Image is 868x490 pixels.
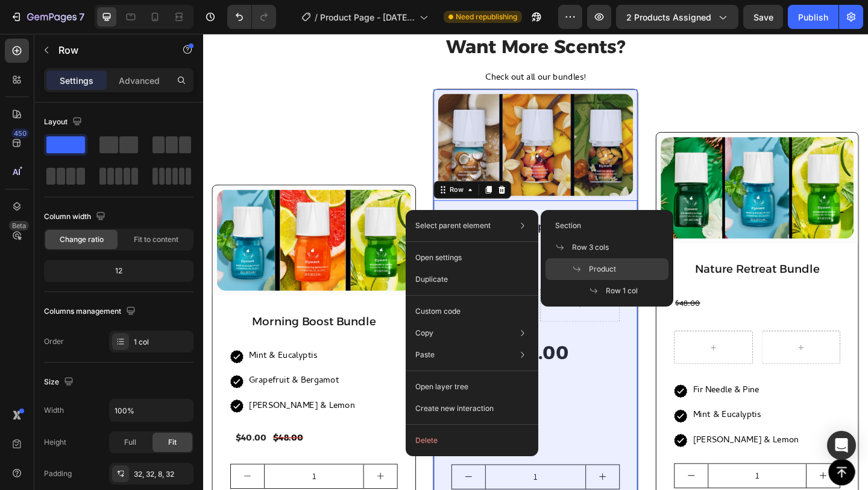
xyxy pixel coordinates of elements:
[788,5,838,29] button: Publish
[798,11,828,24] div: Publish
[533,407,607,424] p: Mint & Eucalyptis
[616,5,738,29] button: 2 products assigned
[291,408,363,425] p: Vanilla Tangerine
[533,434,648,451] p: [PERSON_NAME] & Lemon
[60,74,93,87] p: Settings
[533,380,605,397] p: Fir Needle & Pine
[30,432,75,447] div: $40.00
[44,468,72,479] div: Padding
[415,220,491,231] p: Select parent element
[315,11,318,24] span: /
[743,5,783,29] button: Save
[415,349,435,360] p: Paste
[512,247,693,265] h2: Nature Retreat Bundle
[415,328,433,339] p: Copy
[270,238,453,258] div: $48.00
[415,381,468,392] p: Open layer tree
[134,469,190,480] div: 32, 32, 8, 32
[415,274,448,285] p: Duplicate
[291,381,355,398] p: Salted Coconut
[110,399,193,421] input: Auto
[134,234,178,245] span: Fit to content
[11,129,29,138] div: 450
[415,402,494,415] p: Create new interaction
[44,437,66,448] div: Height
[75,430,212,448] div: $48.00
[44,374,76,390] div: Size
[124,437,136,448] span: Full
[415,306,461,317] p: Custom code
[266,164,286,175] div: Row
[270,200,453,218] h2: Island Escape Bundle
[626,11,711,24] span: 2 products assigned
[50,342,124,360] p: Mint & Eucalyptis
[46,262,191,279] div: 12
[58,43,161,57] p: Row
[44,405,64,416] div: Width
[606,285,638,296] span: Row 1 col
[44,209,108,225] div: Column width
[5,5,90,29] button: 7
[134,337,190,348] div: 1 col
[50,369,148,387] p: Grapefruit & Bergamot
[415,252,462,263] p: Open settings
[30,304,212,322] h2: Morning Boost Bundle
[827,431,856,460] div: Open Intercom Messenger
[168,437,177,448] span: Fit
[44,114,84,130] div: Layout
[572,242,609,253] span: Row 3 cols
[410,430,533,451] button: Delete
[9,221,29,231] div: Beta
[227,5,276,29] div: Undo/Redo
[291,435,350,453] p: Earthy Mango
[44,304,138,320] div: Columns management
[60,234,104,245] span: Change ratio
[10,39,713,57] p: Check out all our bundles!
[79,10,84,24] p: 7
[753,12,773,22] span: Save
[320,11,415,24] span: Product Page - [DATE] 19:39:12
[555,220,581,231] span: Section
[270,332,453,361] div: $40.00
[589,264,616,275] span: Product
[50,396,165,414] p: [PERSON_NAME] & Lemon
[512,284,693,304] div: $48.00
[456,11,517,22] span: Need republishing
[119,74,160,87] p: Advanced
[44,336,64,347] div: Order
